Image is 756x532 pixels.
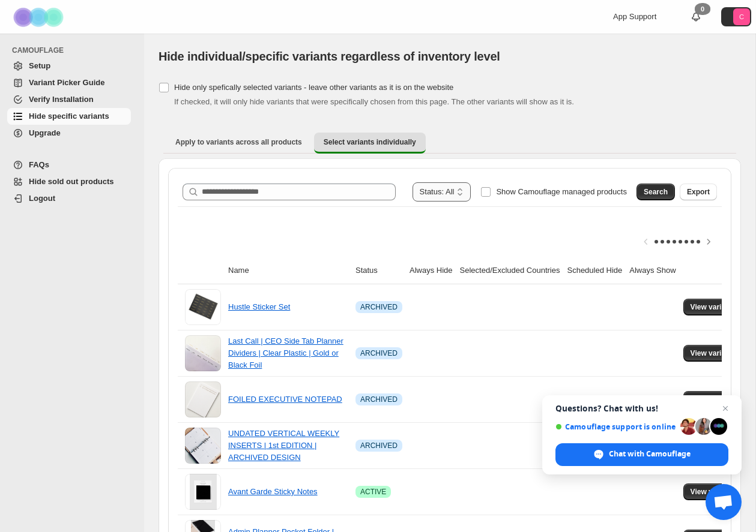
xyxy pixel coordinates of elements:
div: Open chat [706,484,742,520]
img: Hustle Sticker Set [185,289,221,325]
span: ARCHIVED [360,302,398,312]
a: 0 [690,11,702,23]
button: View variants [683,483,744,500]
img: FOILED EXECUTIVE NOTEPAD [185,381,221,417]
button: Search [637,184,675,200]
a: Verify Installation [7,91,131,108]
a: Upgrade [7,125,131,142]
text: C [739,13,744,20]
span: ARCHIVED [360,441,398,450]
a: FAQs [7,157,131,173]
a: Hide specific variants [7,108,131,125]
span: View variants [691,348,737,358]
span: If checked, it will only hide variants that were specifically chosen from this page. The other va... [174,97,574,106]
img: UNDATED VERTICAL WEEKLY INSERTS | 1st EDITION | ARCHIVED DESIGN [185,428,221,464]
button: Export [680,184,717,200]
button: Select variants individually [314,133,426,154]
span: Camouflage support is online [555,422,676,431]
span: Upgrade [29,128,61,137]
span: ARCHIVED [360,395,398,404]
div: 0 [695,3,710,15]
span: Hide sold out products [29,177,114,186]
span: Hide individual/specific variants regardless of inventory level [159,50,500,63]
span: ARCHIVED [360,348,398,358]
span: CAMOUFLAGE [12,46,136,55]
span: Questions? Chat with us! [555,404,728,413]
span: Close chat [718,401,733,416]
button: Apply to variants across all products [166,133,312,152]
a: FOILED EXECUTIVE NOTEPAD [228,395,342,404]
span: View variants [691,395,737,404]
a: Variant Picker Guide [7,74,131,91]
span: FAQs [29,160,49,169]
a: Hide sold out products [7,173,131,190]
span: Export [687,187,710,197]
span: Select variants individually [324,137,416,147]
a: UNDATED VERTICAL WEEKLY INSERTS | 1st EDITION | ARCHIVED DESIGN [228,429,339,462]
span: Avatar with initials C [733,8,750,25]
span: Hide only spefically selected variants - leave other variants as it is on the website [174,83,453,92]
th: Always Show [626,257,679,284]
button: Avatar with initials C [721,7,751,26]
a: Hustle Sticker Set [228,302,290,311]
th: Status [352,257,406,284]
span: View variants [691,302,737,312]
a: Logout [7,190,131,207]
span: Search [644,187,668,197]
th: Selected/Excluded Countries [456,257,564,284]
span: Verify Installation [29,95,94,104]
th: Name [225,257,352,284]
a: Avant Garde Sticky Notes [228,487,318,496]
div: Chat with Camouflage [555,443,728,466]
span: Apply to variants across all products [175,137,302,147]
span: ACTIVE [360,487,386,497]
span: Chat with Camouflage [609,449,691,459]
button: View variants [683,391,744,408]
span: Show Camouflage managed products [496,187,627,196]
span: Logout [29,194,55,203]
span: Setup [29,61,50,70]
span: Hide specific variants [29,112,109,121]
a: Setup [7,58,131,74]
a: Last Call | CEO Side Tab Planner Dividers | Clear Plastic | Gold or Black Foil [228,336,343,369]
span: App Support [613,12,656,21]
button: View variants [683,299,744,315]
th: Scheduled Hide [563,257,626,284]
span: View variants [691,487,737,497]
img: Camouflage [10,1,70,34]
button: Scroll table right one column [700,233,717,250]
img: Last Call | CEO Side Tab Planner Dividers | Clear Plastic | Gold or Black Foil [185,335,221,371]
button: View variants [683,345,744,362]
span: Variant Picker Guide [29,78,104,87]
th: Always Hide [406,257,456,284]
